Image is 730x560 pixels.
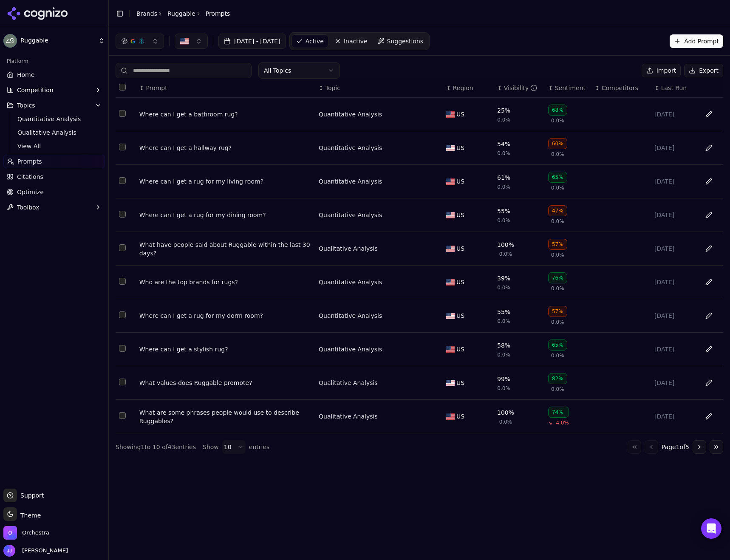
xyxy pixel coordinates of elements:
div: 65% [548,339,567,351]
th: Topic [315,79,443,98]
div: ↕Region [446,84,490,92]
a: Where can I get a rug for my living room? [139,177,312,186]
span: US [456,110,464,119]
a: Where can I get a bathroom rug? [139,110,312,119]
button: Select row 3 [119,177,126,184]
span: 0.0% [497,385,510,392]
div: Quantitative Analysis [319,211,382,219]
span: Theme [17,512,41,519]
div: Who are the top brands for rugs? [139,278,312,286]
div: 47% [548,205,567,216]
div: 100% [497,408,514,417]
a: Qualitative Analysis [14,127,95,139]
div: [DATE] [654,379,694,387]
div: Where can I get a rug for my dining room? [139,211,312,219]
div: Open Intercom Messenger [701,518,722,539]
span: Last Run [661,84,687,92]
div: 55% [497,308,510,316]
span: US [456,379,464,387]
button: Select row 7 [119,311,126,318]
span: 0.0% [551,386,564,393]
span: Suggestions [387,37,424,45]
span: 0.0% [551,352,564,359]
span: 0.0% [551,117,564,124]
div: ↕Topic [319,84,439,92]
div: ↕Last Run [654,84,694,92]
span: Active [306,37,324,45]
a: Quantitative Analysis [319,311,382,320]
span: -4.0% [554,419,569,426]
a: Inactive [330,34,372,48]
button: Select row 1 [119,110,126,117]
th: Region [443,79,494,98]
span: Prompts [206,9,230,18]
img: US [180,37,189,45]
div: [DATE] [654,345,694,354]
span: Inactive [344,37,368,45]
div: 65% [548,172,567,183]
div: 39% [497,274,510,283]
img: Ruggable [3,34,17,48]
span: entries [249,443,270,451]
a: Optimize [3,185,105,199]
img: US flag [446,145,455,151]
a: Suggestions [373,34,428,48]
span: Toolbox [17,203,40,212]
a: Quantitative Analysis [319,345,382,354]
div: 100% [497,240,514,249]
span: Show [203,443,219,451]
span: [PERSON_NAME] [19,547,68,554]
span: US [456,345,464,354]
span: Support [17,491,44,500]
a: Where can I get a hallway rug? [139,144,312,152]
a: View All [14,140,95,152]
button: Edit in sheet [702,275,716,289]
div: [DATE] [654,177,694,186]
a: Quantitative Analysis [14,113,95,125]
span: Qualitative Analysis [17,128,91,137]
button: Edit in sheet [702,376,716,390]
div: 58% [497,341,510,350]
span: Home [17,71,34,79]
span: US [456,144,464,152]
a: Quantitative Analysis [319,144,382,152]
div: 61% [497,173,510,182]
span: 0.0% [497,284,510,291]
span: 0.0% [551,285,564,292]
button: Select row 2 [119,144,126,150]
button: Select row 9 [119,379,126,385]
th: sentiment [545,79,591,98]
img: US flag [446,313,455,319]
img: US flag [446,346,455,353]
div: [DATE] [654,211,694,219]
span: ↘ [548,419,552,426]
span: 0.0% [497,217,510,224]
img: Orchestra [3,526,17,540]
a: Qualitative Analysis [319,244,378,253]
span: US [456,244,464,253]
button: Select all rows [119,84,126,91]
span: 0.0% [497,351,510,358]
div: ↕Sentiment [548,84,588,92]
div: Qualitative Analysis [319,412,378,421]
button: Add Prompt [670,34,723,48]
a: What are some phrases people would use to describe Ruggables? [139,408,312,425]
div: Visibility [504,84,538,92]
button: Toolbox [3,201,105,214]
a: Active [291,34,328,48]
div: ↕Prompt [139,84,312,92]
span: Citations [17,173,43,181]
a: Qualitative Analysis [319,379,378,387]
img: US flag [446,178,455,185]
img: US flag [446,380,455,386]
button: Edit in sheet [702,242,716,255]
button: Edit in sheet [702,410,716,423]
div: What values does Ruggable promote? [139,379,312,387]
span: 0.0% [551,252,564,258]
a: Prompts [3,155,105,168]
a: Where can I get a stylish rug? [139,345,312,354]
